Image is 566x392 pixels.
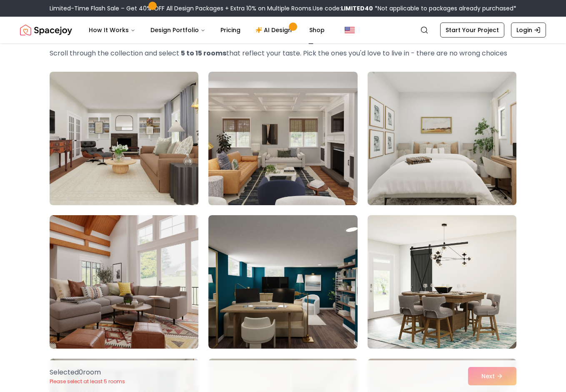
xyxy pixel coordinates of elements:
[303,22,331,38] a: Shop
[181,48,226,58] strong: 5 to 15 rooms
[50,215,198,349] img: Room room-4
[249,22,301,38] a: AI Design
[368,215,516,349] img: Room room-6
[82,22,142,38] button: How It Works
[50,367,125,377] p: Selected 0 room
[50,48,516,58] p: Scroll through the collection and select that reflect your taste. Pick the ones you'd love to liv...
[341,4,373,13] b: LIMITED40
[373,4,516,13] span: *Not applicable to packages already purchased*
[208,215,357,349] img: Room room-5
[20,22,72,38] img: Spacejoy Logo
[214,22,247,38] a: Pricing
[82,22,331,38] nav: Main
[511,23,546,38] a: Login
[20,17,546,43] nav: Global
[20,22,72,38] a: Spacejoy
[313,4,373,13] span: Use code:
[345,25,355,35] img: United States
[208,72,357,205] img: Room room-2
[440,23,504,38] a: Start Your Project
[144,22,212,38] button: Design Portfolio
[50,72,198,205] img: Room room-1
[50,378,125,385] p: Please select at least 5 rooms
[364,68,520,209] img: Room room-3
[50,4,516,13] div: Limited-Time Flash Sale – Get 40% OFF All Design Packages + Extra 10% on Multiple Rooms.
